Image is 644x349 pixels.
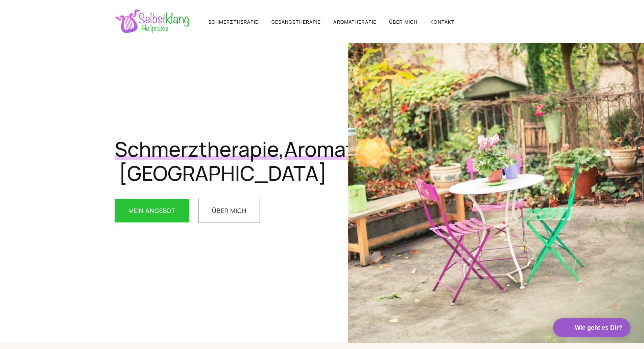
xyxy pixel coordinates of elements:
a: Schmerztherapie [208,19,259,25]
h1: , und in [115,137,325,185]
a: ÜBER MICH [389,19,418,25]
a: KONTAKT [430,19,454,25]
a: ÜBER MICH [198,199,260,222]
span: Wie geht es Dir? [575,323,622,333]
button: Wie geht es Dir? [553,318,630,337]
a: GESANGStherapie [271,19,321,25]
a: AROMAtherapie [333,19,376,25]
span: Schmerztherapie [115,135,279,163]
img: Terasse mit 2 bunten Stühlen [348,43,644,343]
a: MEIN ANGEBOT [115,199,190,222]
span: Aromatherapie [284,135,426,163]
